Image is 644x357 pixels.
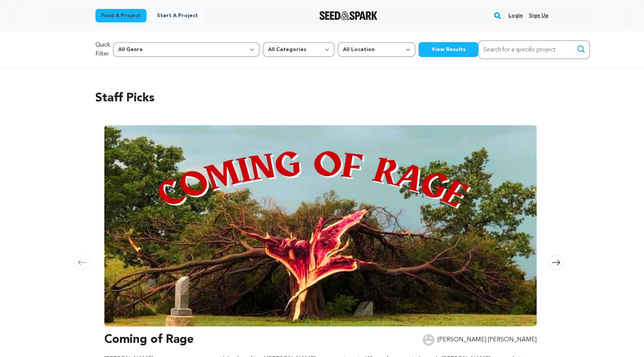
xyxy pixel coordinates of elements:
[151,9,204,22] a: Start a project
[438,335,537,344] p: [PERSON_NAME] [PERSON_NAME]
[95,41,110,59] p: Quick Filter
[478,40,590,59] input: Search for a specific project
[419,42,478,57] button: View Results
[508,10,523,22] a: Login
[95,9,146,22] a: Fund a project
[529,10,549,22] a: Sign up
[319,11,378,20] a: Seed&Spark Homepage
[319,11,378,20] img: Seed&Spark Logo Dark Mode
[95,89,549,107] h2: Staff Picks
[104,125,537,326] img: Coming of Rage image
[104,331,194,349] h3: Coming of Rage
[423,334,435,346] img: user.png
